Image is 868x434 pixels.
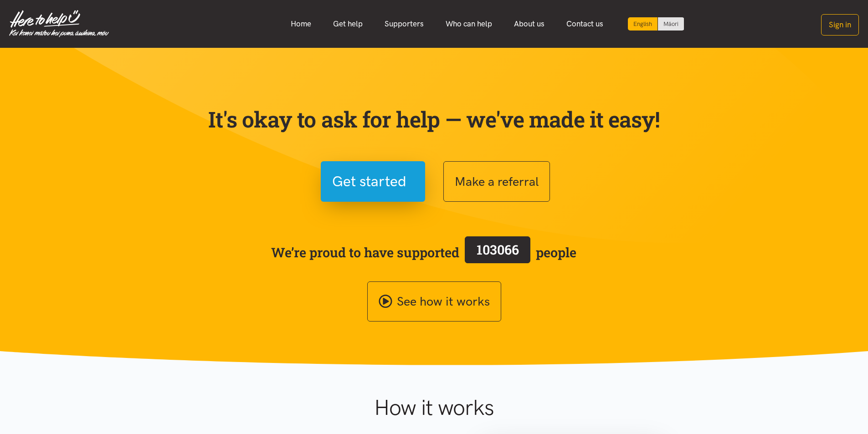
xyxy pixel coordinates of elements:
[503,14,555,34] a: About us
[9,10,109,37] img: Home
[435,14,503,34] a: Who can help
[285,394,583,421] h1: How it works
[332,170,406,193] span: Get started
[555,14,614,34] a: Contact us
[206,106,662,133] p: It's okay to ask for help — we've made it easy!
[628,17,684,31] div: Language toggle
[367,281,501,322] a: See how it works
[443,161,550,202] button: Make a referral
[658,17,684,31] a: Switch to Te Reo Māori
[628,17,658,31] div: Current language
[280,14,322,34] a: Home
[321,161,425,202] button: Get started
[459,235,536,270] a: 103066
[821,14,859,36] button: Sign in
[477,241,519,258] span: 103066
[271,235,576,270] span: We’re proud to have supported people
[374,14,435,34] a: Supporters
[322,14,374,34] a: Get help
